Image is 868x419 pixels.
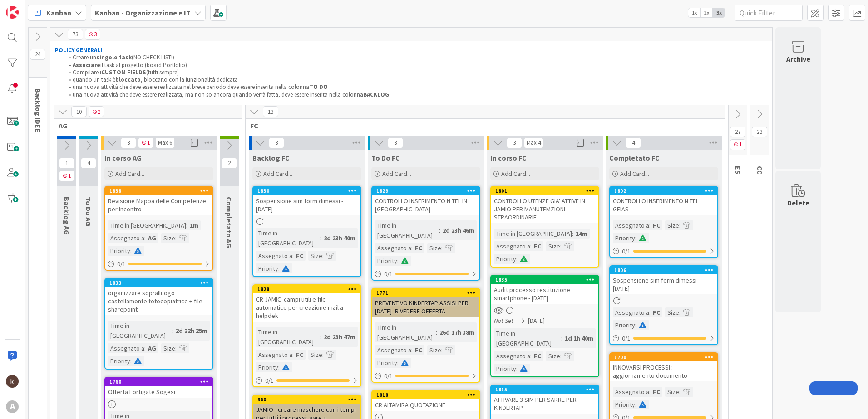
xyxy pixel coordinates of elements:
span: : [144,343,146,353]
span: To Do FC [371,153,400,162]
div: Delete [787,197,809,208]
span: : [516,364,518,374]
div: 1802CONTROLLO INSERIMENTO N TEL GEIAS [610,187,717,215]
div: Assegnato a [613,220,649,230]
span: 13 [263,106,278,117]
div: 1801 [495,188,598,194]
b: Kanban - Organizzazione e IT [95,8,191,17]
div: Priority [256,263,278,273]
div: CR ALTAMIRA QUOTAZIONE [372,399,479,411]
div: AG [146,233,158,243]
div: FC [294,350,306,360]
input: Quick Filter... [735,5,803,21]
span: 1x [688,8,700,17]
span: 3 [507,137,522,148]
span: Completato FC [609,153,660,162]
div: CONTROLLO INSERIMENTO N TEL GEIAS [610,195,717,215]
span: : [441,243,443,253]
div: Assegnato a [494,241,530,251]
img: Visit kanbanzone.com [6,6,19,19]
span: : [278,263,280,273]
span: : [411,345,413,355]
strong: TO DO [309,83,328,91]
div: 1771 [376,290,479,296]
div: Assegnato a [375,243,411,253]
span: ES [734,166,743,174]
div: 1830Sospensione sim form dimessi - [DATE] [253,187,360,215]
div: 2d 23h 40m [321,233,358,243]
li: il task al progetto (board Portfolio) [64,62,768,69]
span: FC [250,121,714,130]
div: 0/1 [105,258,212,270]
div: PREVENTIVO KINDERTAP ASSISI PER [DATE] -RIVEDERE OFFERTA [372,297,479,317]
div: Priority [494,254,516,264]
div: Sospensione sim form dimessi - [DATE] [253,195,360,215]
span: : [436,327,437,337]
span: 3 [121,137,136,148]
div: Assegnato a [613,387,649,397]
span: : [292,251,294,261]
span: : [530,351,532,361]
div: Priority [494,364,516,374]
div: 1833organizzare sopralluogo castellamonte fotocopiatrice + file sharepoint [105,279,212,315]
span: 0 / 1 [622,247,631,256]
div: 1771PREVENTIVO KINDERTAP ASSISI PER [DATE] -RIVEDERE OFFERTA [372,289,479,317]
div: 1801CONTROLLO UTENZE GIA' ATTIVE IN JAMIO PER MANUTEMZIONI STRAORDINARIE [491,187,598,223]
div: Priority [375,358,397,368]
div: 1833 [109,280,212,286]
div: Size [427,243,441,253]
span: : [322,251,324,261]
span: : [679,220,681,230]
span: 3 [388,137,403,148]
div: 1806 [614,267,717,273]
div: Priority [613,233,635,243]
span: 3x [713,8,725,17]
div: 1818CR ALTAMIRA QUOTAZIONE [372,391,479,411]
span: : [278,362,280,372]
div: Time in [GEOGRAPHIC_DATA] [494,229,572,239]
div: FC [651,220,662,230]
div: 1802 [610,187,717,195]
li: Compilare i (tutti sempre) [64,69,768,76]
span: : [635,320,636,330]
div: Priority [108,356,130,366]
div: 1835Audit processo restituzione smartphone - [DATE] [491,276,598,304]
span: Add Card... [382,170,411,178]
div: 1700 [610,353,717,361]
span: 1 [730,139,745,150]
span: 3 [269,137,284,148]
span: : [635,233,636,243]
span: AG [59,121,231,130]
span: 27 [730,127,745,137]
span: : [144,233,146,243]
div: Size [308,350,322,360]
div: 1818 [372,391,479,399]
div: 1802 [614,188,717,194]
div: 1815ATTIVARE 3 SIM PER SARRE PER KINDERTAP [491,385,598,414]
span: : [320,233,321,243]
div: 1700 [614,354,717,361]
div: 2d 22h 25m [173,326,210,336]
div: 1d 1h 40m [562,333,596,343]
div: 1828CR JAMIO-campi utili e file automatico per creazione mail a helpdek [253,285,360,322]
div: Assegnato a [375,345,411,355]
div: 1771 [372,289,479,297]
div: 1760 [109,379,212,385]
span: : [439,225,440,235]
div: Size [665,307,679,317]
div: 0/1 [372,370,479,382]
div: 14m [573,229,590,239]
span: Backlog FC [252,153,290,162]
span: [DATE] [528,316,545,326]
div: 1835 [491,276,598,284]
span: : [649,307,651,317]
div: Time in [GEOGRAPHIC_DATA] [494,328,561,348]
div: Audit processo restituzione smartphone - [DATE] [491,284,598,304]
div: Size [308,251,322,261]
li: Creare un (NO CHECK LIST!) [64,54,768,61]
div: FC [651,307,662,317]
div: FC [294,251,306,261]
div: 1833 [105,279,212,287]
span: : [635,400,636,409]
span: 0 / 1 [384,269,393,279]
